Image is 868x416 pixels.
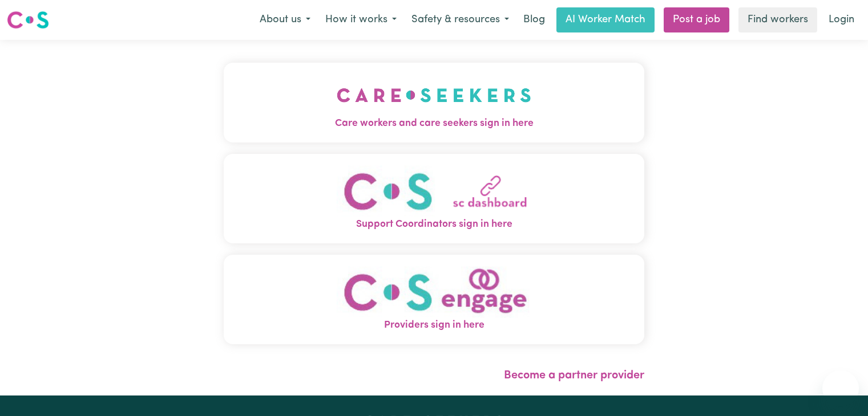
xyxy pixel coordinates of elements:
span: Providers sign in here [224,318,644,333]
button: Safety & resources [404,8,516,32]
a: Post a job [664,7,729,32]
a: AI Worker Match [556,7,655,32]
a: Blog [516,7,552,32]
iframe: Button to launch messaging window [822,370,859,407]
span: Care workers and care seekers sign in here [224,116,644,131]
button: Support Coordinators sign in here [224,154,644,243]
a: Find workers [738,7,817,32]
button: About us [252,8,318,32]
button: Providers sign in here [224,255,644,344]
a: Login [822,7,861,32]
a: Careseekers logo [7,7,49,33]
a: Become a partner provider [504,370,644,381]
img: Careseekers logo [7,10,49,30]
button: Care workers and care seekers sign in here [224,63,644,142]
button: How it works [318,8,404,32]
span: Support Coordinators sign in here [224,217,644,232]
